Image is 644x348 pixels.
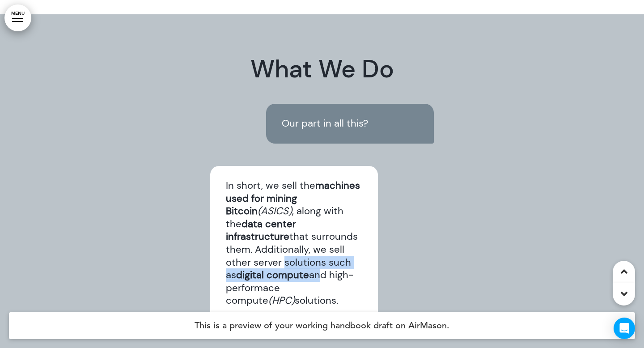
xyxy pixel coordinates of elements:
[226,217,296,243] strong: data center infrastructure
[258,204,292,217] em: (ASICS)
[282,117,418,130] p: Our part in all this?
[268,294,295,307] em: (HPC)
[226,179,362,307] p: In short, we sell the , along with the that surrounds them. Additionally, we sell other server so...
[236,268,309,281] strong: digital compute
[614,318,635,339] div: Open Intercom Messenger
[4,4,31,31] a: MENU
[226,179,360,217] strong: machines used for mining Bitcoin
[9,312,635,339] h4: This is a preview of your working handbook draft on AirMason.
[98,57,546,81] h1: What We Do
